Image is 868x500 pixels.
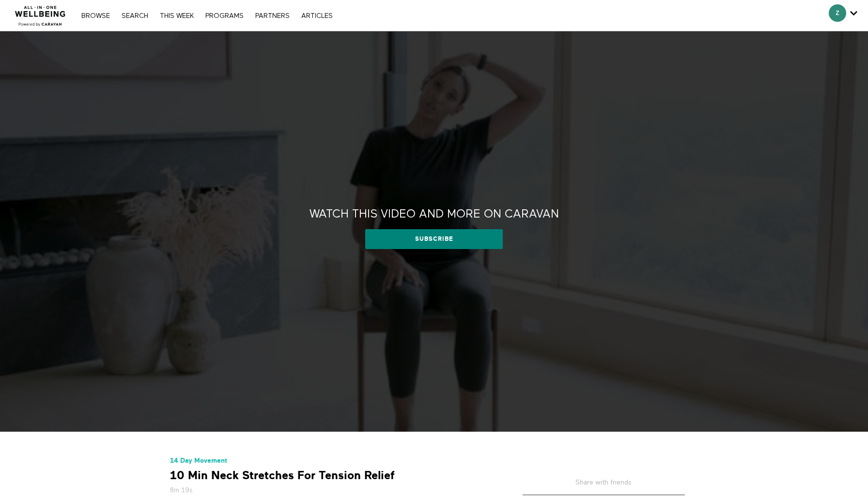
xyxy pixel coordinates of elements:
[170,485,495,495] h5: 8m 19s
[250,13,294,19] a: PARTNERS
[170,457,227,464] a: 14 Day Movement
[201,13,248,19] a: PROGRAMS
[170,468,395,483] strong: 10 Min Neck Stretches For Tension Relief
[310,207,559,222] h2: Watch this video and more on CARAVAN
[77,11,337,20] nav: Primary
[365,229,502,249] a: Subscribe
[155,13,199,19] a: THIS WEEK
[117,13,153,19] a: Search
[77,13,115,19] a: Browse
[296,13,338,19] a: ARTICLES
[523,478,685,495] h5: Share with friends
